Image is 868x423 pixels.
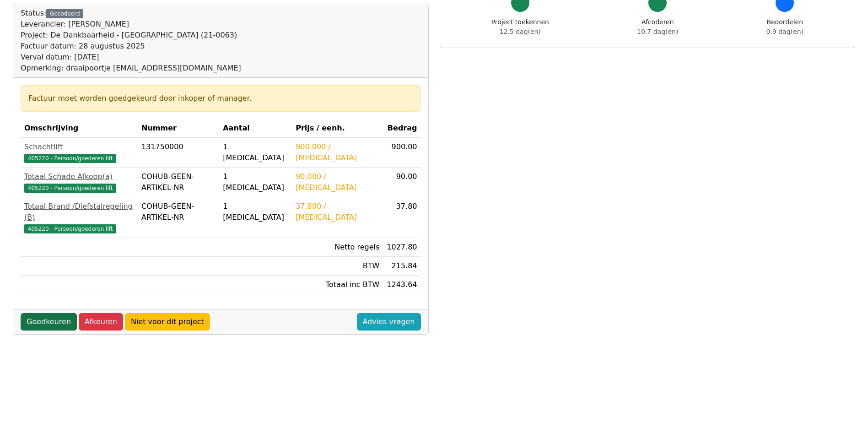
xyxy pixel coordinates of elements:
div: Verval datum: [DATE] [21,52,241,63]
td: Totaal inc BTW [292,276,383,294]
div: 1 [MEDICAL_DATA] [223,201,288,223]
a: Totaal Schade Afkoop(a)405220 - Persoon/goederen lift [24,171,134,193]
div: Leverancier: [PERSON_NAME] [21,19,241,30]
div: Opmerking: draaipoortje [EMAIL_ADDRESS][DOMAIN_NAME] [21,63,241,74]
th: Omschrijving [21,119,138,138]
th: Prijs / eenh. [292,119,383,138]
td: 131750000 [138,138,219,168]
div: Project toekennen [491,17,549,37]
div: 37.800 / [MEDICAL_DATA] [296,201,379,223]
span: 12.5 dag(en) [500,28,541,35]
td: 90.00 [383,168,421,197]
div: Factuur moet worden goedgekeurd door inkoper of manager. [28,93,413,104]
div: Status: [21,8,241,74]
a: Afkeuren [79,313,123,331]
span: 0.9 dag(en) [766,28,803,35]
div: 90.000 / [MEDICAL_DATA] [296,171,379,193]
div: Project: De Dankbaarheid - [GEOGRAPHIC_DATA] (21-0063) [21,30,241,41]
td: BTW [292,257,383,276]
div: Factuur datum: 28 augustus 2025 [21,41,241,52]
td: 900.00 [383,138,421,168]
div: Schachtlift [24,141,134,152]
div: Totaal Schade Afkoop(a) [24,171,134,182]
a: Niet voor dit project [125,313,210,331]
th: Nummer [138,119,219,138]
td: 1243.64 [383,276,421,294]
div: Afcoderen [637,17,678,37]
td: 37.80 [383,197,421,238]
td: COHUB-GEEN-ARTIKEL-NR [138,168,219,197]
div: Totaal Brand /Diefstalregeling (B) [24,201,134,223]
td: 215.84 [383,257,421,276]
a: Totaal Brand /Diefstalregeling (B)405220 - Persoon/goederen lift [24,201,134,234]
div: 1 [MEDICAL_DATA] [223,141,288,163]
div: Beoordelen [766,17,803,37]
div: Gecodeerd [46,9,83,18]
a: Advies vragen [357,313,421,331]
td: COHUB-GEEN-ARTIKEL-NR [138,197,219,238]
td: Netto regels [292,238,383,257]
div: 1 [MEDICAL_DATA] [223,171,288,193]
a: Goedkeuren [21,313,77,331]
span: 10.7 dag(en) [637,28,678,35]
th: Aantal [219,119,292,138]
th: Bedrag [383,119,421,138]
td: 1027.80 [383,238,421,257]
span: 405220 - Persoon/goederen lift [24,154,116,163]
div: 900.000 / [MEDICAL_DATA] [296,141,379,163]
span: 405220 - Persoon/goederen lift [24,224,116,233]
a: Schachtlift405220 - Persoon/goederen lift [24,141,134,163]
span: 405220 - Persoon/goederen lift [24,184,116,193]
